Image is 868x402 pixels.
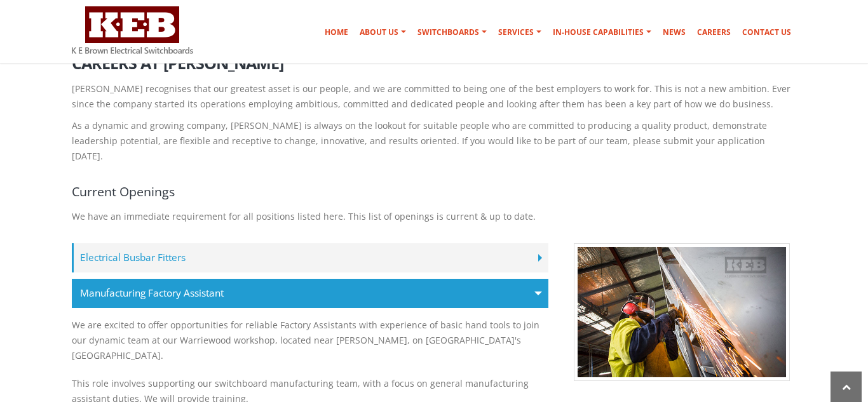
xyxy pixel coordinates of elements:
a: About Us [355,20,411,45]
label: Electrical Busbar Fitters [72,243,548,272]
a: Services [493,20,546,45]
a: Switchboards [412,20,492,45]
img: K E Brown Electrical Switchboards [72,6,193,54]
p: As a dynamic and growing company, [PERSON_NAME] is always on the lookout for suitable people who ... [72,118,796,164]
p: We are excited to offer opportunities for reliable Factory Assistants with experience of basic ha... [72,311,548,370]
h2: Careers at [PERSON_NAME] [72,55,796,72]
p: We have an immediate requirement for all positions listed here. This list of openings is current ... [72,209,796,224]
a: Contact Us [737,20,796,45]
h4: Current Openings [72,183,796,200]
a: Home [320,20,353,45]
p: [PERSON_NAME] recognises that our greatest asset is our people, and we are committed to being one... [72,81,796,112]
label: Manufacturing Factory Assistant [72,279,548,308]
a: Careers [692,20,736,45]
a: News [658,20,691,45]
a: In-house Capabilities [548,20,656,45]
